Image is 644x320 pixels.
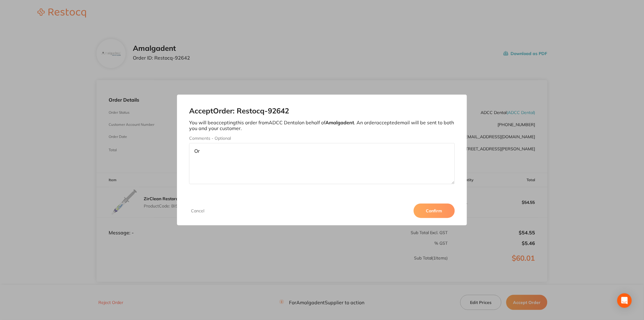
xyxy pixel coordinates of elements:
[189,107,455,115] h2: Accept Order: Restocq- 92642
[325,119,354,126] b: Amalgadent
[189,208,206,214] button: Cancel
[189,120,455,131] p: You will be accepting this order from ADCC Dental on behalf of . An order accepted email will be ...
[189,136,455,141] label: Comments - Optional
[414,204,455,218] button: Confirm
[617,293,632,308] div: Open Intercom Messenger
[189,143,455,184] textarea: Order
